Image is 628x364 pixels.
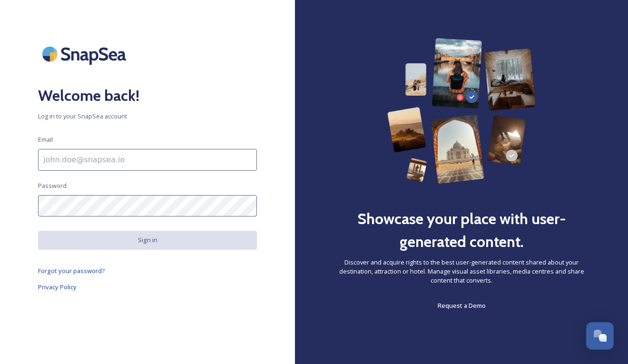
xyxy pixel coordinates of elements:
[38,281,257,293] a: Privacy Policy
[38,265,257,276] a: Forgot your password?
[333,258,590,285] span: Discover and acquire rights to the best user-generated content shared about your destination, att...
[387,38,536,184] img: 63b42ca75bacad526042e722_Group%20154-p-800.png
[38,266,105,275] span: Forgot your password?
[38,181,67,190] span: Password
[586,322,614,350] button: Open Chat
[438,301,486,310] span: Request a Demo
[38,112,257,121] span: Log in to your SnapSea account
[38,38,133,70] img: SnapSea Logo
[438,300,486,311] a: Request a Demo
[38,231,257,249] button: Sign in
[38,84,257,107] h2: Welcome back!
[38,149,257,171] input: john.doe@snapsea.io
[38,135,53,144] span: Email
[38,283,77,291] span: Privacy Policy
[333,207,590,253] h2: Showcase your place with user-generated content.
